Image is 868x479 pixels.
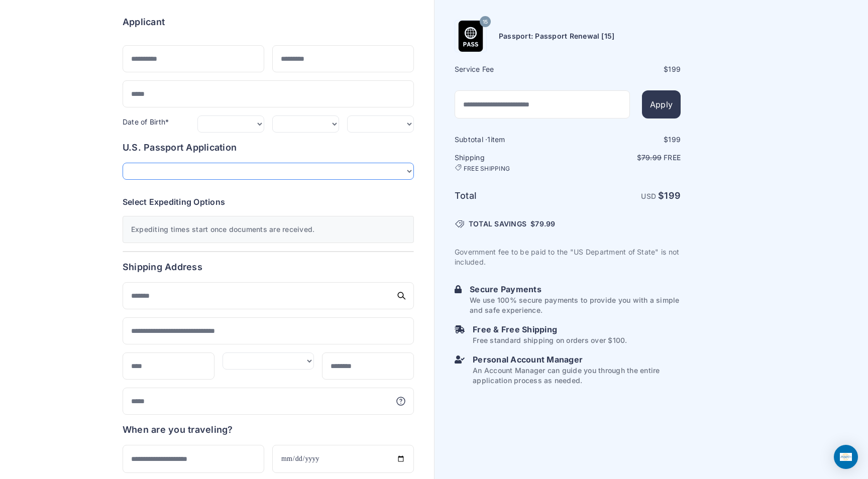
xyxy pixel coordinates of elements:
h6: Subtotal · item [455,135,567,145]
span: 79.99 [641,153,662,162]
div: $ [569,135,681,145]
svg: More information [396,396,406,406]
h6: Service Fee [455,64,567,74]
h6: Passport: Passport Renewal [15] [499,31,614,41]
h6: Applicant [123,15,165,29]
h6: When are you traveling? [123,423,233,437]
h6: Free & Free Shipping [473,323,627,335]
label: Date of Birth* [123,117,169,126]
h6: Total [455,189,567,203]
span: FREE SHIPPING [464,165,510,173]
p: Free standard shipping on orders over $100. [473,335,627,345]
span: TOTAL SAVINGS [469,219,526,229]
span: 79.99 [535,219,555,228]
h6: U.S. Passport Application [123,141,414,155]
div: Expediting times start once documents are received. [123,216,414,243]
div: Open Intercom Messenger [834,445,858,469]
h6: Select Expediting Options [123,196,414,208]
span: 15 [483,15,488,28]
span: 199 [668,65,681,73]
div: $ [569,64,681,74]
span: 1 [487,135,490,144]
img: Product Name [455,21,486,52]
span: USD [641,192,656,200]
span: 199 [668,135,681,144]
h6: Secure Payments [470,283,681,295]
p: $ [569,153,681,163]
button: Apply [642,90,681,118]
h6: Shipping [455,153,567,173]
span: 199 [664,190,681,201]
span: $ [530,219,555,229]
strong: $ [658,190,681,201]
p: We use 100% secure payments to provide you with a simple and safe experience. [470,295,681,315]
p: An Account Manager can guide you through the entire application process as needed. [473,366,681,386]
span: Free [664,153,681,162]
h6: Shipping Address [123,260,414,274]
p: Government fee to be paid to the "US Department of State" is not included. [455,247,681,267]
h6: Personal Account Manager [473,353,681,366]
